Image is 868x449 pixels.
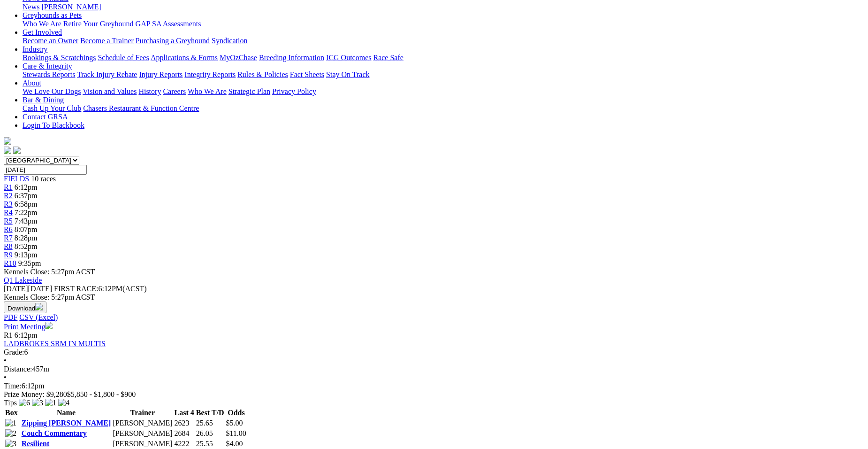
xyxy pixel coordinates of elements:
span: 6:12pm [15,331,38,339]
th: Best T/D [196,408,225,418]
a: Integrity Reports [184,70,236,78]
a: R7 [4,234,13,242]
span: 8:52pm [15,242,38,250]
span: 9:13pm [15,251,38,259]
a: Schedule of Fees [98,54,149,62]
td: 4222 [174,439,195,449]
a: R9 [4,251,13,259]
div: Care & Integrity [23,70,864,79]
a: News [23,3,39,11]
th: Trainer [112,408,173,418]
div: Kennels Close: 5:27pm ACST [4,293,864,302]
a: Login To Blackbook [23,121,84,129]
span: $11.00 [226,429,246,437]
a: CSV (Excel) [19,313,58,321]
span: Kennels Close: 5:27pm ACST [4,268,95,276]
a: Race Safe [373,54,403,62]
img: 4 [58,399,69,407]
div: 6 [4,348,864,356]
a: Contact GRSA [23,113,68,121]
span: 7:43pm [15,217,38,225]
button: Download [4,302,46,313]
a: Cash Up Your Club [23,104,81,112]
td: 26.05 [196,429,225,438]
a: Track Injury Rebate [77,70,137,78]
a: R5 [4,217,13,225]
img: twitter.svg [13,147,21,154]
span: Box [5,409,18,417]
a: About [23,79,41,87]
img: 3 [5,440,16,448]
td: [PERSON_NAME] [112,439,173,449]
div: Download [4,313,864,322]
a: Zipping [PERSON_NAME] [22,419,111,427]
a: ICG Outcomes [326,54,371,62]
span: 7:22pm [15,209,38,217]
a: R4 [4,209,13,217]
img: 3 [32,399,43,407]
div: Greyhounds as Pets [23,20,864,28]
a: PDF [4,313,17,321]
img: 1 [5,419,16,427]
a: LADBROKES SRM IN MULTIS [4,340,106,348]
span: R6 [4,225,13,233]
a: Care & Integrity [23,62,72,70]
span: Distance: [4,365,32,373]
a: Become an Owner [23,37,78,45]
span: 8:28pm [15,234,38,242]
th: Odds [225,408,247,418]
a: R2 [4,192,13,200]
a: Fact Sheets [290,70,324,78]
a: GAP SA Assessments [136,20,201,28]
img: facebook.svg [4,147,11,154]
a: R1 [4,183,13,191]
a: Strategic Plan [228,87,270,95]
a: Careers [163,87,186,95]
a: FIELDS [4,175,29,183]
td: 2684 [174,429,195,438]
a: Injury Reports [139,70,183,78]
div: News & Media [23,3,864,11]
a: Vision and Values [83,87,137,95]
a: R10 [4,259,16,267]
span: 8:07pm [15,225,38,233]
span: 6:37pm [15,192,38,200]
span: • [4,373,7,381]
span: FIRST RACE: [54,285,98,293]
a: Greyhounds as Pets [23,11,82,19]
div: Industry [23,54,864,62]
a: Rules & Policies [237,70,288,78]
div: 6:12pm [4,382,864,390]
td: [PERSON_NAME] [112,418,173,428]
img: 1 [45,399,56,407]
span: $5,850 - $1,800 - $900 [67,390,136,398]
a: Become a Trainer [80,37,134,45]
span: [DATE] [4,285,28,293]
a: Couch Commentary [22,429,87,437]
span: 9:35pm [18,259,41,267]
td: 25.65 [196,418,225,428]
a: Privacy Policy [272,87,316,95]
a: Breeding Information [259,54,324,62]
span: [DATE] [4,285,52,293]
div: Get Involved [23,37,864,45]
td: 25.55 [196,439,225,449]
div: About [23,87,864,96]
a: Stewards Reports [23,70,75,78]
div: 457m [4,365,864,373]
a: Syndication [212,37,247,45]
img: download.svg [35,303,43,310]
a: MyOzChase [220,54,257,62]
div: Bar & Dining [23,104,864,113]
a: R3 [4,200,13,208]
a: Who We Are [23,20,61,28]
a: History [138,87,161,95]
a: R8 [4,242,13,250]
span: $4.00 [226,440,243,448]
